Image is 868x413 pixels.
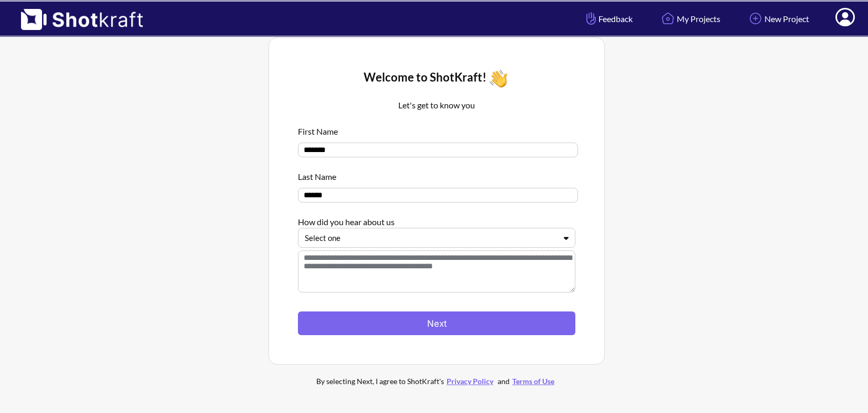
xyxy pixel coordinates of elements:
div: First Name [298,120,575,137]
a: Terms of Use [510,377,557,386]
a: My Projects [651,5,728,33]
img: Hand Icon [584,9,598,27]
a: Privacy Policy [444,377,496,386]
img: Wave Icon [487,67,510,90]
button: Next [298,311,575,335]
div: How did you hear about us [298,210,575,228]
img: Add Icon [747,9,764,27]
img: Home Icon [659,9,677,27]
div: Last Name [298,165,575,183]
a: New Project [739,5,817,33]
div: Welcome to ShotKraft! [298,67,575,90]
p: Let's get to know you [298,99,575,112]
div: By selecting Next, I agree to ShotKraft's and [295,375,578,387]
span: Feedback [584,13,633,25]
